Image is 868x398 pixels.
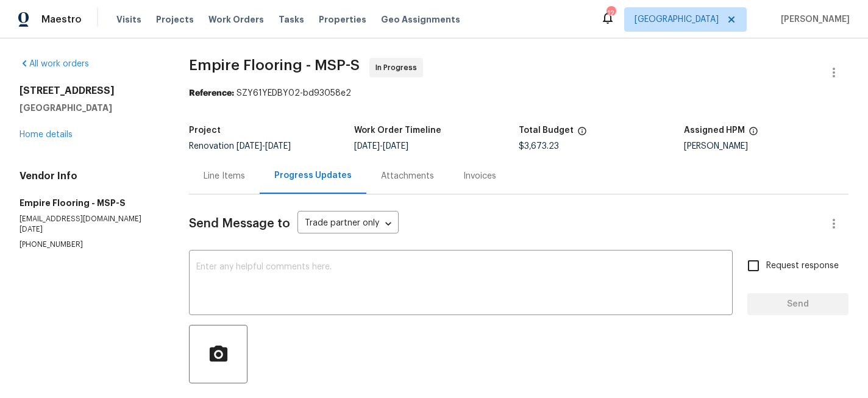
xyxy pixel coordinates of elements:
div: 12 [607,7,615,20]
span: $3,673.23 [519,142,559,151]
span: Empire Flooring - MSP-S [189,58,360,73]
div: Attachments [381,170,434,182]
div: Trade partner only [297,214,399,234]
a: All work orders [20,60,89,68]
span: Send Message to [189,218,290,230]
span: [DATE] [237,142,262,151]
span: The hpm assigned to this work order. [749,126,758,142]
span: Maestro [41,13,82,26]
h4: Vendor Info [20,170,160,182]
span: Tasks [279,15,304,24]
h5: Empire Flooring - MSP-S [20,197,160,209]
h5: Assigned HPM [684,126,745,135]
span: The total cost of line items that have been proposed by Opendoor. This sum includes line items th... [577,126,587,142]
b: Reference: [189,89,234,98]
span: [DATE] [354,142,380,151]
span: Request response [766,260,839,272]
span: [PERSON_NAME] [776,13,850,26]
span: Visits [116,13,141,26]
h5: [GEOGRAPHIC_DATA] [20,102,160,114]
span: - [354,142,408,151]
span: Projects [156,13,194,26]
span: [DATE] [265,142,291,151]
h5: Work Order Timeline [354,126,441,135]
span: - [237,142,291,151]
div: Line Items [204,170,245,182]
span: Renovation [189,142,291,151]
div: [PERSON_NAME] [684,142,848,151]
span: Properties [319,13,366,26]
span: Work Orders [208,13,264,26]
span: In Progress [375,62,422,74]
span: Geo Assignments [381,13,460,26]
div: SZY61YEDBY02-bd93058e2 [189,87,848,99]
h2: [STREET_ADDRESS] [20,85,160,97]
span: [DATE] [383,142,408,151]
h5: Project [189,126,221,135]
p: [PHONE_NUMBER] [20,240,160,250]
h5: Total Budget [519,126,574,135]
div: Invoices [463,170,496,182]
span: [GEOGRAPHIC_DATA] [635,13,719,26]
a: Home details [20,130,73,139]
div: Progress Updates [274,169,352,182]
p: [EMAIL_ADDRESS][DOMAIN_NAME][DATE] [20,214,160,235]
